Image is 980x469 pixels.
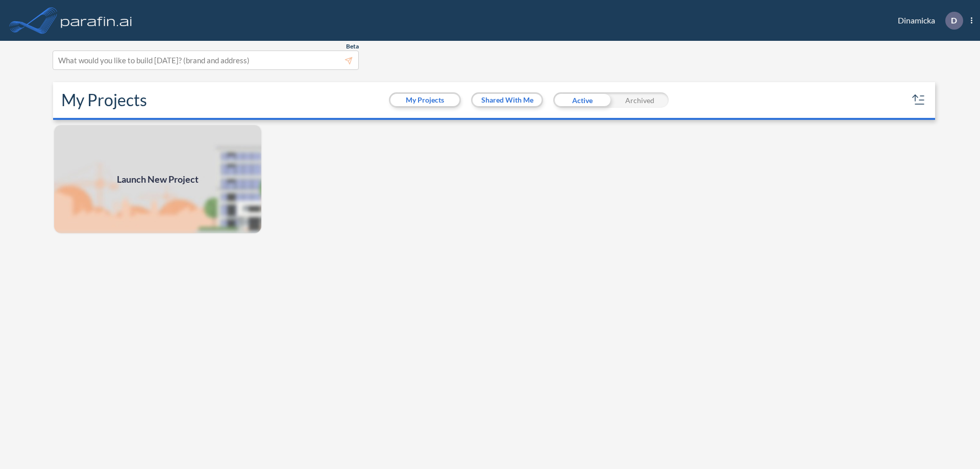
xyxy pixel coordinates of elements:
[911,92,927,108] button: sort
[611,92,669,108] div: Archived
[59,10,134,31] img: logo
[390,94,459,106] button: My Projects
[53,124,262,234] a: Launch New Project
[53,124,262,234] img: add
[346,42,359,51] span: Beta
[553,92,611,108] div: Active
[883,12,972,30] div: Dinamicka
[951,16,957,25] p: D
[473,94,542,106] button: Shared With Me
[117,172,199,186] span: Launch New Project
[61,90,147,110] h2: My Projects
